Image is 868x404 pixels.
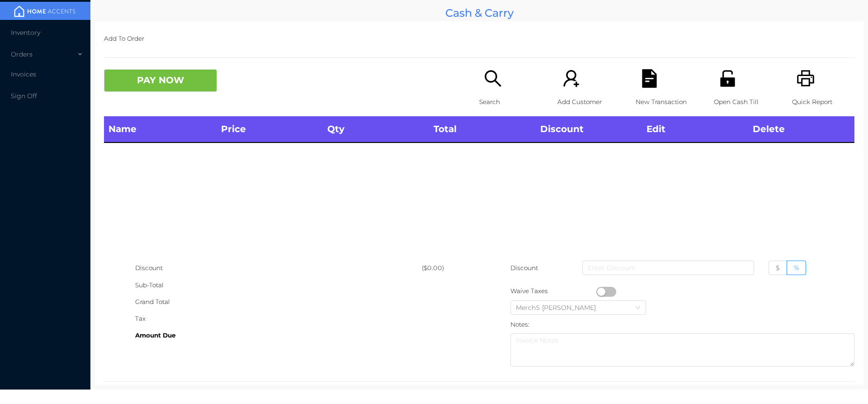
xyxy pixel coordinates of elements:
div: Amount Due [135,327,422,344]
p: Quick Report [792,94,854,110]
p: Add Customer [557,94,620,110]
p: New Transaction [636,94,698,110]
th: Discount [536,116,642,143]
th: Delete [748,116,854,143]
span: % [794,264,799,272]
i: icon: printer [797,69,815,88]
i: icon: search [484,69,502,88]
th: Edit [642,116,748,143]
span: Inventory [11,29,40,37]
button: PAY NOW [104,69,217,92]
p: Discount [510,260,539,276]
th: Name [104,116,217,143]
th: Total [429,116,535,143]
div: Sub-Total [135,277,422,294]
img: mainBanner [11,5,79,18]
i: icon: file-text [640,69,659,88]
th: Qty [323,116,429,143]
span: Sign Off [11,92,37,100]
th: Price [217,116,323,143]
div: ($0.00) [422,260,479,276]
div: Grand Total [135,294,422,310]
p: Search [479,94,542,110]
i: icon: unlock [718,69,737,88]
div: Waive Taxes [510,283,596,299]
p: Open Cash Till [714,94,776,110]
p: Add To Order [104,30,854,47]
div: Tax [135,310,422,327]
div: Discount [135,260,422,276]
label: Notes: [510,321,529,328]
i: icon: down [635,305,641,311]
i: icon: user-add [562,69,580,88]
span: Invoices [11,70,36,78]
input: Enter Discount [582,261,754,275]
div: Merch5 Lawrence [516,301,605,314]
div: Cash & Carry [95,5,863,21]
span: $ [776,264,780,272]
